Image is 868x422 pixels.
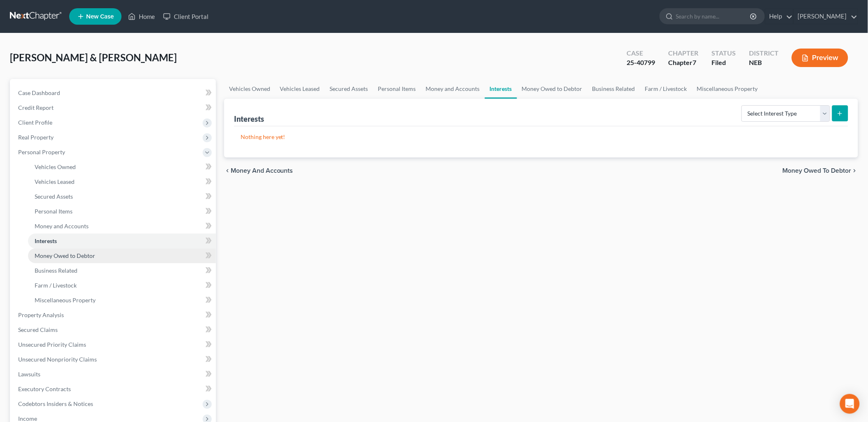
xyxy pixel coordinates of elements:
[693,58,696,66] span: 7
[794,9,858,24] a: [PERSON_NAME]
[12,382,216,396] a: Executory Contracts
[765,9,793,24] a: Help
[35,237,57,244] span: Interests
[28,219,216,234] a: Money and Accounts
[28,234,216,248] a: Interests
[224,79,275,99] a: Vehicles Owned
[12,86,216,100] a: Case Dashboard
[28,189,216,204] a: Secured Assets
[852,167,858,174] i: chevron_right
[28,204,216,219] a: Personal Items
[421,79,485,99] a: Money and Accounts
[373,79,421,99] a: Personal Items
[640,79,692,99] a: Farm / Livestock
[749,49,779,58] div: District
[18,148,65,155] span: Personal Property
[485,79,517,99] a: Interests
[35,208,73,215] span: Personal Items
[35,297,96,304] span: Miscellaneous Property
[18,134,54,141] span: Real Property
[12,337,216,352] a: Unsecured Priority Claims
[234,114,264,124] div: Interests
[783,167,852,174] span: Money Owed to Debtor
[325,79,373,99] a: Secured Assets
[10,51,177,63] span: [PERSON_NAME] & [PERSON_NAME]
[18,356,97,363] span: Unsecured Nonpriority Claims
[587,79,640,99] a: Business Related
[12,322,216,337] a: Secured Claims
[124,9,159,24] a: Home
[676,9,751,24] input: Search by name...
[241,133,842,141] p: Nothing here yet!
[18,104,54,111] span: Credit Report
[28,293,216,308] a: Miscellaneous Property
[28,160,216,174] a: Vehicles Owned
[35,178,75,185] span: Vehicles Leased
[12,308,216,322] a: Property Analysis
[28,248,216,263] a: Money Owed to Debtor
[28,278,216,293] a: Farm / Livestock
[18,311,64,318] span: Property Analysis
[692,79,763,99] a: Miscellaneous Property
[159,9,213,24] a: Client Portal
[668,49,698,58] div: Chapter
[668,58,698,67] div: Chapter
[792,49,848,67] button: Preview
[18,89,60,96] span: Case Dashboard
[627,49,655,58] div: Case
[783,167,858,174] button: Money Owed to Debtor chevron_right
[517,79,587,99] a: Money Owed to Debtor
[35,282,77,289] span: Farm / Livestock
[749,58,779,67] div: NEB
[711,49,736,58] div: Status
[224,167,231,174] i: chevron_left
[18,119,52,126] span: Client Profile
[28,174,216,189] a: Vehicles Leased
[86,14,114,20] span: New Case
[840,394,860,414] div: Open Intercom Messenger
[18,326,58,333] span: Secured Claims
[18,400,93,407] span: Codebtors Insiders & Notices
[12,352,216,367] a: Unsecured Nonpriority Claims
[18,371,40,378] span: Lawsuits
[231,167,293,174] span: Money and Accounts
[18,341,86,348] span: Unsecured Priority Claims
[35,252,95,259] span: Money Owed to Debtor
[12,367,216,382] a: Lawsuits
[275,79,325,99] a: Vehicles Leased
[711,58,736,67] div: Filed
[12,100,216,115] a: Credit Report
[35,193,73,200] span: Secured Assets
[35,267,77,274] span: Business Related
[18,415,37,422] span: Income
[35,163,76,170] span: Vehicles Owned
[627,58,655,67] div: 25-40799
[35,223,89,230] span: Money and Accounts
[18,385,71,392] span: Executory Contracts
[28,263,216,278] a: Business Related
[224,167,293,174] button: chevron_left Money and Accounts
